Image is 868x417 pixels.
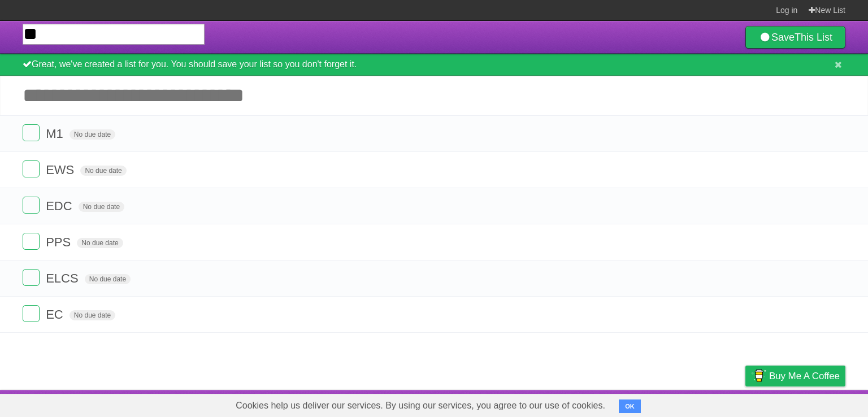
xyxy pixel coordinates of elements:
label: Done [23,269,40,286]
span: No due date [79,202,124,212]
span: No due date [80,166,126,176]
span: EDC [46,199,75,213]
a: About [595,393,619,414]
span: No due date [85,274,131,284]
span: Buy me a coffee [769,366,840,386]
img: Buy me a coffee [751,366,766,385]
span: ELCS [46,271,81,285]
label: Done [23,160,40,177]
a: Buy me a coffee [745,366,845,386]
span: Cookies help us deliver our services. By using our services, you agree to our use of cookies. [224,394,617,417]
a: Suggest a feature [774,393,845,414]
a: SaveThis List [745,26,845,49]
label: Done [23,233,40,250]
label: Done [23,197,40,214]
span: PPS [46,235,73,249]
a: Privacy [731,393,760,414]
label: Done [23,124,40,141]
a: Terms [692,393,717,414]
button: OK [619,399,641,413]
span: M1 [46,127,66,141]
label: Done [23,305,40,322]
span: No due date [77,238,123,248]
b: This List [795,32,832,43]
a: Developers [632,393,678,414]
span: EWS [46,163,77,177]
span: No due date [70,310,115,320]
span: EC [46,307,66,322]
span: No due date [70,129,115,140]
